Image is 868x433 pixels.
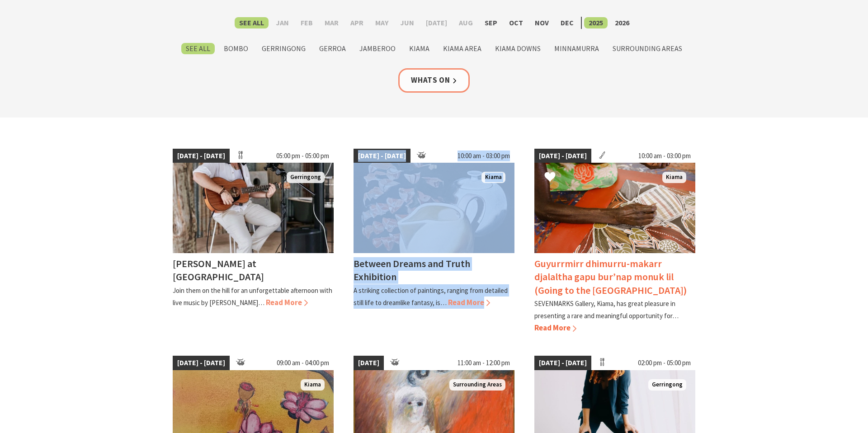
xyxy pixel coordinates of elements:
span: 10:00 am - 03:00 pm [453,149,514,163]
p: A striking collection of paintings, ranging from detailed still life to dreamlike fantasy, is… [354,286,508,307]
label: Minnamurra [550,43,604,54]
span: Kiama [662,172,686,183]
span: 10:00 am - 03:00 pm [634,149,695,163]
span: 05:00 pm - 05:00 pm [272,149,334,163]
span: [DATE] - [DATE] [173,356,230,370]
a: Whats On [398,68,470,92]
p: SEVENMARKS Gallery, Kiama, has great pleasure in presenting a rare and meaningful opportunity for… [534,299,679,320]
a: [DATE] - [DATE] 05:00 pm - 05:00 pm Tayvin Martins Gerringong [PERSON_NAME] at [GEOGRAPHIC_DATA] ... [173,149,334,334]
label: Oct [505,17,528,28]
label: [DATE] [421,17,452,28]
label: See All [235,17,269,28]
label: 2025 [584,17,608,28]
span: Gerringong [648,379,686,391]
a: [DATE] - [DATE] 10:00 am - 03:00 pm Kiama Between Dreams and Truth Exhibition A striking collecti... [354,149,514,334]
span: Surrounding Areas [449,379,505,391]
span: Kiama [481,172,505,183]
label: Kiama Area [439,43,486,54]
span: Kiama [301,379,325,391]
span: 02:00 pm - 05:00 pm [633,356,695,370]
label: Sep [480,17,502,28]
span: [DATE] - [DATE] [534,356,591,370]
span: [DATE] - [DATE] [534,149,591,163]
label: Bombo [219,43,253,54]
label: Gerroa [315,43,350,54]
span: 11:00 am - 12:00 pm [453,356,514,370]
label: Kiama [405,43,434,54]
label: Jun [396,17,419,28]
label: Jan [271,17,293,28]
img: Aboriginal artist Joy Borruwa sitting on the floor painting [534,163,695,253]
label: Surrounding Areas [608,43,687,54]
span: [DATE] - [DATE] [354,149,410,163]
label: Jamberoo [355,43,400,54]
h4: [PERSON_NAME] at [GEOGRAPHIC_DATA] [173,257,264,283]
img: Tayvin Martins [173,163,334,253]
label: Nov [530,17,553,28]
h4: Between Dreams and Truth Exhibition [354,257,470,283]
span: 09:00 am - 04:00 pm [272,356,334,370]
label: May [371,17,393,28]
h4: Guyurrmirr dhimurru-makarr djalaltha gapu bur’nap monuk lil (Going to the [GEOGRAPHIC_DATA]) [534,257,687,296]
span: Read More [534,323,576,333]
span: Read More [448,297,490,307]
label: Mar [320,17,343,28]
span: Gerringong [287,172,325,183]
label: Gerringong [257,43,310,54]
label: See All [181,43,215,54]
span: [DATE] [354,356,384,370]
span: [DATE] - [DATE] [173,149,230,163]
label: 2026 [610,17,634,28]
button: Click to Favourite Guyurrmirr dhimurru-makarr djalaltha gapu bur’nap monuk lil (Going to the Sout... [535,162,565,193]
label: Aug [454,17,477,28]
label: Feb [296,17,317,28]
label: Apr [346,17,368,28]
label: Kiama Downs [491,43,545,54]
p: Join them on the hill for an unforgettable afternoon with live music by [PERSON_NAME]… [173,286,332,307]
label: Dec [556,17,578,28]
a: [DATE] - [DATE] 10:00 am - 03:00 pm Aboriginal artist Joy Borruwa sitting on the floor painting K... [534,149,695,334]
span: Read More [266,297,308,307]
